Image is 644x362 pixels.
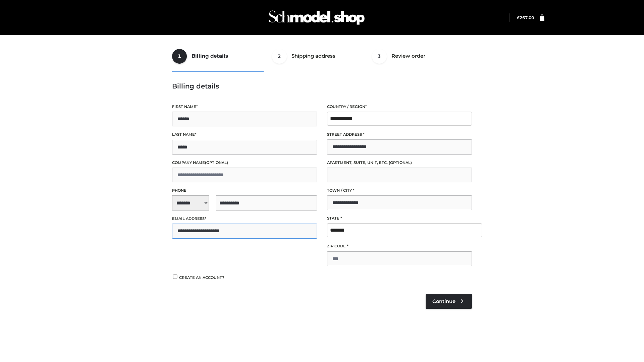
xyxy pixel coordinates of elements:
label: Country / Region [327,104,472,110]
span: (optional) [389,160,412,165]
label: First name [172,104,317,110]
span: (optional) [205,160,228,165]
a: £267.00 [517,15,534,20]
img: Schmodel Admin 964 [266,4,367,31]
label: Email address [172,216,317,222]
label: Street address [327,131,472,138]
label: Phone [172,187,317,194]
label: Town / City [327,187,472,194]
label: Company name [172,160,317,166]
a: Continue [426,294,472,309]
span: Continue [432,298,455,304]
label: ZIP Code [327,243,472,249]
bdi: 267.00 [517,15,534,20]
span: £ [517,15,520,20]
input: Create an account? [172,275,178,279]
span: Create an account? [179,275,224,280]
h3: Billing details [172,82,472,90]
label: Last name [172,131,317,138]
label: State [327,215,472,222]
label: Apartment, suite, unit, etc. [327,160,472,166]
